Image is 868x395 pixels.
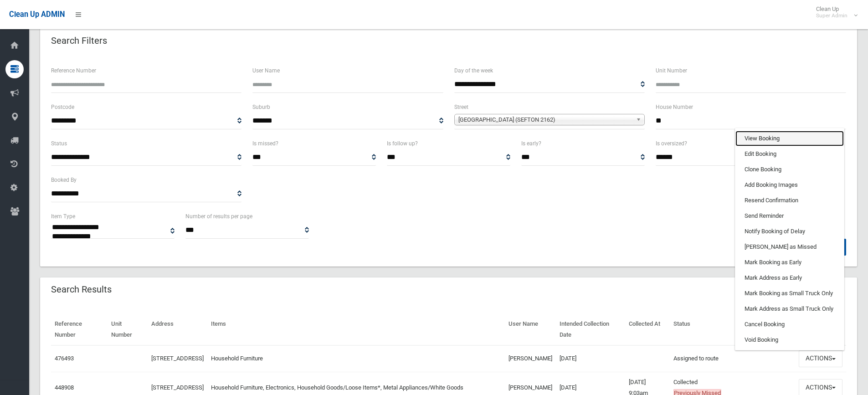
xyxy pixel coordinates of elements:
a: Cancel Booking [735,317,844,332]
th: Unit Number [108,314,148,345]
th: Intended Collection Date [556,314,626,345]
label: House Number [656,102,693,112]
label: Is oversized? [656,139,687,149]
label: Is early? [521,139,541,149]
th: User Name [505,314,556,345]
label: Item Type [51,211,75,221]
td: Assigned to route [670,345,795,372]
span: [GEOGRAPHIC_DATA] (SEFTON 2162) [458,114,632,125]
a: 476493 [55,355,74,362]
label: Day of the week [454,66,493,76]
label: Status [51,139,67,149]
a: Clone Booking [735,162,844,177]
td: [DATE] [556,345,626,372]
a: [STREET_ADDRESS] [151,384,204,391]
th: Address [148,314,207,345]
a: Mark Booking as Small Truck Only [735,286,844,301]
th: Collected At [625,314,669,345]
a: Resend Confirmation [735,193,844,208]
a: Mark Booking as Early [735,255,844,270]
label: Street [454,102,468,112]
small: Super Admin [816,12,847,19]
label: Unit Number [656,66,687,76]
th: Reference Number [51,314,108,345]
a: Add Booking Images [735,177,844,193]
label: Number of results per page [185,211,252,221]
a: Mark Address as Early [735,270,844,286]
a: Edit Booking [735,146,844,162]
label: Is missed? [252,139,278,149]
td: [PERSON_NAME] [505,345,556,372]
header: Search Results [40,281,123,298]
label: Booked By [51,175,77,185]
a: [PERSON_NAME] as Missed [735,239,844,255]
th: Items [207,314,505,345]
label: Postcode [51,102,74,112]
a: View Booking [735,131,844,146]
a: Mark Address as Small Truck Only [735,301,844,317]
button: Actions [799,350,842,367]
a: Void Booking [735,332,844,348]
a: Notify Booking of Delay [735,224,844,239]
label: Reference Number [51,66,96,76]
label: Suburb [252,102,270,112]
th: Status [670,314,795,345]
label: Is follow up? [387,139,418,149]
a: Send Reminder [735,208,844,224]
span: Clean Up [812,5,857,19]
td: Household Furniture [207,345,505,372]
a: 448908 [55,384,74,391]
a: [STREET_ADDRESS] [151,355,204,362]
span: Clean Up ADMIN [9,10,65,19]
header: Search Filters [40,32,118,50]
label: User Name [252,66,280,76]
